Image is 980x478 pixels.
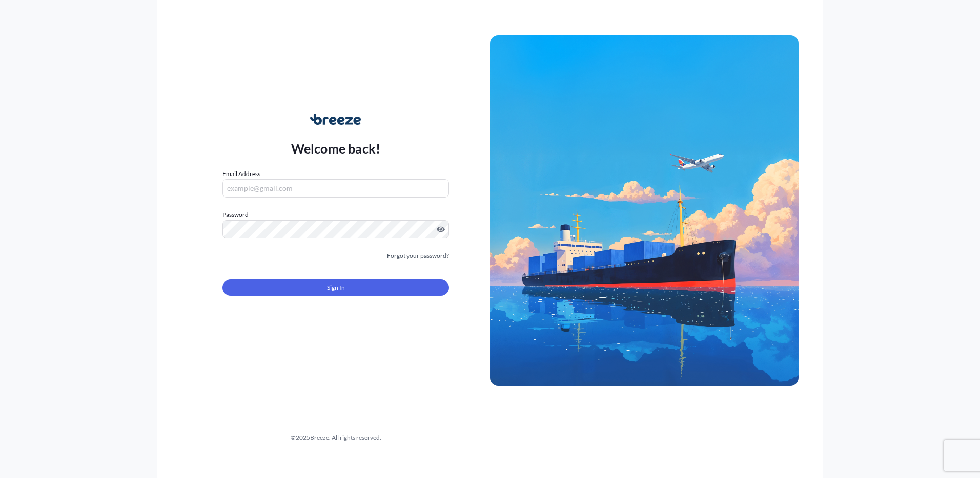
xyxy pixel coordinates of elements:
[327,283,345,293] span: Sign In
[222,279,449,296] button: Sign In
[437,225,445,233] button: Show password
[291,140,381,157] p: Welcome back!
[222,179,449,198] input: example@gmail.com
[490,35,799,385] img: Ship illustration
[222,210,449,220] label: Password
[181,432,490,443] div: © 2025 Breeze. All rights reserved.
[387,251,449,261] a: Forgot your password?
[222,169,260,179] label: Email Address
